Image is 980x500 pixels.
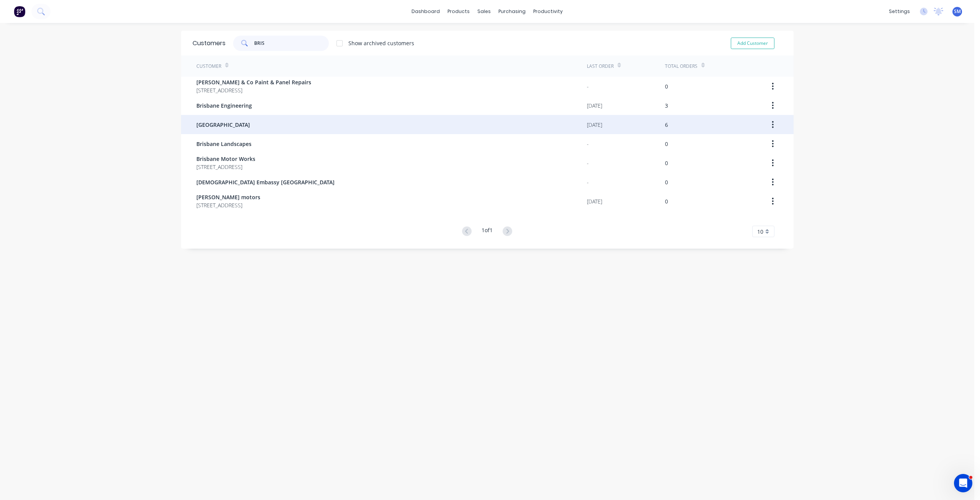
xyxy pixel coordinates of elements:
img: Factory [14,6,25,17]
div: Total Orders [665,63,697,70]
div: - [587,159,589,167]
div: Customer [196,63,221,70]
div: Customers [193,39,225,48]
div: Show archived customers [348,39,414,47]
span: [DEMOGRAPHIC_DATA] Embassy [GEOGRAPHIC_DATA] [196,178,335,186]
div: 3 [665,102,668,110]
div: 1 of 1 [482,226,493,237]
span: [STREET_ADDRESS] [196,86,311,94]
div: - [587,82,589,90]
div: productivity [529,6,567,17]
span: [PERSON_NAME] motors [196,193,260,201]
div: 0 [665,197,668,205]
div: - [587,178,589,186]
input: Search customers... [254,36,329,51]
div: - [587,140,589,148]
button: Add Customer [731,38,774,49]
iframe: Intercom live chat [954,474,972,492]
div: products [444,6,474,17]
div: [DATE] [587,197,602,205]
span: Brisbane Motor Works [196,155,255,163]
div: 6 [665,121,668,129]
span: SM [954,8,961,15]
span: 10 [757,228,763,236]
div: settings [885,6,914,17]
div: [DATE] [587,102,602,110]
span: [GEOGRAPHIC_DATA] [196,121,250,129]
div: Last Order [587,63,614,70]
a: dashboard [408,6,444,17]
span: [STREET_ADDRESS] [196,163,255,171]
div: 0 [665,82,668,90]
div: sales [474,6,495,17]
div: 0 [665,178,668,186]
span: Brisbane Landscapes [196,140,252,148]
span: [PERSON_NAME] & Co Paint & Panel Repairs [196,78,311,86]
div: purchasing [495,6,529,17]
div: 0 [665,159,668,167]
div: [DATE] [587,121,602,129]
div: 0 [665,140,668,148]
span: Brisbane Engineering [196,102,252,110]
span: [STREET_ADDRESS] [196,201,260,209]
